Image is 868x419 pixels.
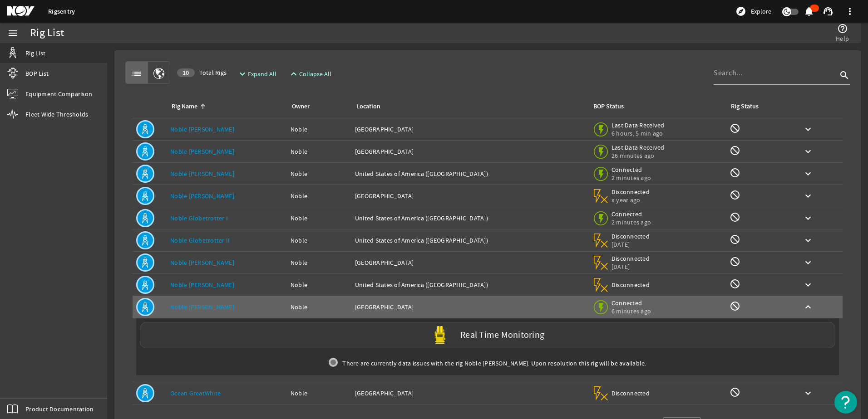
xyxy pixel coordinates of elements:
mat-icon: keyboard_arrow_down [803,213,814,224]
span: BOP List [25,69,49,78]
mat-icon: Rig Monitoring not available for this rig [730,167,740,178]
span: Disconnected [612,254,650,263]
mat-icon: Rig Monitoring not available for this rig [730,190,740,200]
div: Noble [291,125,348,134]
div: United States of America ([GEOGRAPHIC_DATA]) [355,280,585,289]
span: Last Data Received [612,121,665,129]
a: Noble Globetrotter I [170,214,228,222]
mat-icon: Rig Monitoring not available for this rig [730,256,740,267]
mat-icon: Rig Monitoring not available for this rig [730,145,740,156]
div: Rig Name [172,102,197,112]
mat-icon: keyboard_arrow_down [803,388,814,399]
mat-icon: keyboard_arrow_down [803,146,814,157]
span: 2 minutes ago [612,218,651,226]
span: Expand All [248,69,276,78]
div: Noble [291,169,348,178]
mat-icon: Rig Monitoring not available for this rig [730,301,740,312]
div: Owner [292,102,310,112]
mat-icon: Rig Monitoring not available for this rig [730,212,740,223]
a: Ocean GreatWhite [170,389,221,397]
div: Location [356,102,380,112]
mat-icon: expand_more [237,68,244,79]
div: BOP Status [593,102,624,112]
button: Open Resource Center [834,391,857,414]
span: Explore [751,7,771,16]
span: [DATE] [612,263,650,271]
div: [GEOGRAPHIC_DATA] [355,258,585,267]
mat-icon: keyboard_arrow_down [803,190,814,201]
a: Noble [PERSON_NAME] [170,281,234,289]
span: Total Rigs [177,68,227,77]
span: Last Data Received [612,143,665,151]
div: Location [355,102,581,112]
div: Rig Status [731,102,759,112]
mat-icon: Rig Monitoring not available for this rig [730,387,740,398]
div: Noble [291,147,348,156]
span: 6 minutes ago [612,307,651,315]
mat-icon: menu [7,28,18,39]
mat-icon: keyboard_arrow_down [803,124,814,135]
mat-icon: keyboard_arrow_down [803,279,814,290]
button: Explore [732,4,775,19]
span: Rig List [25,49,45,58]
div: There are currently data issues with the rig Noble [PERSON_NAME]. Upon resolution this rig will b... [136,352,839,375]
a: Rigsentry [48,7,75,16]
div: [GEOGRAPHIC_DATA] [355,191,585,200]
span: [DATE] [612,240,650,248]
label: Real Time Monitoring [460,331,544,340]
a: Noble [PERSON_NAME] [170,258,234,267]
mat-icon: keyboard_arrow_up [803,302,814,312]
span: Connected [612,210,651,218]
span: Connected [612,299,651,307]
mat-icon: explore [735,6,746,17]
img: grey.svg [329,358,338,367]
img: Yellowpod.svg [431,326,449,344]
span: 2 minutes ago [612,174,651,182]
mat-icon: notifications [804,6,814,17]
div: Owner [291,102,344,112]
div: [GEOGRAPHIC_DATA] [355,125,585,134]
mat-icon: Rig Monitoring not available for this rig [730,234,740,245]
a: Noble [PERSON_NAME] [170,125,234,133]
span: Disconnected [612,281,650,289]
div: United States of America ([GEOGRAPHIC_DATA]) [355,169,585,178]
a: Noble [PERSON_NAME] [170,303,234,311]
span: Equipment Comparison [25,89,92,98]
i: search [839,70,850,81]
div: United States of America ([GEOGRAPHIC_DATA]) [355,214,585,223]
span: Disconnected [612,389,650,397]
span: Product Documentation [25,404,94,414]
div: Noble [291,389,348,398]
div: 10 [177,68,195,77]
span: Collapse All [299,69,331,78]
a: Noble [PERSON_NAME] [170,147,234,156]
div: Rig List [30,29,64,38]
span: a year ago [612,196,650,204]
div: [GEOGRAPHIC_DATA] [355,147,585,156]
input: Search... [714,68,837,78]
a: Noble [PERSON_NAME] [170,170,234,178]
button: Expand All [233,66,280,82]
div: Noble [291,191,348,200]
div: [GEOGRAPHIC_DATA] [355,389,585,398]
span: Disconnected [612,188,650,196]
mat-icon: Rig Monitoring not available for this rig [730,123,740,134]
a: Noble [PERSON_NAME] [170,192,234,200]
span: 26 minutes ago [612,151,665,160]
div: United States of America ([GEOGRAPHIC_DATA]) [355,236,585,245]
span: Disconnected [612,232,650,240]
div: Noble [291,214,348,223]
span: 6 hours, 5 min ago [612,129,665,137]
div: [GEOGRAPHIC_DATA] [355,302,585,312]
a: Real Time Monitoring [136,322,839,348]
div: Noble [291,236,348,245]
a: Noble Globetrotter II [170,236,230,244]
div: Rig Name [170,102,280,112]
mat-icon: keyboard_arrow_down [803,235,814,246]
div: Noble [291,258,348,267]
button: Collapse All [285,66,335,82]
span: Connected [612,166,651,174]
div: Noble [291,280,348,289]
mat-icon: keyboard_arrow_down [803,257,814,268]
div: Noble [291,302,348,312]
